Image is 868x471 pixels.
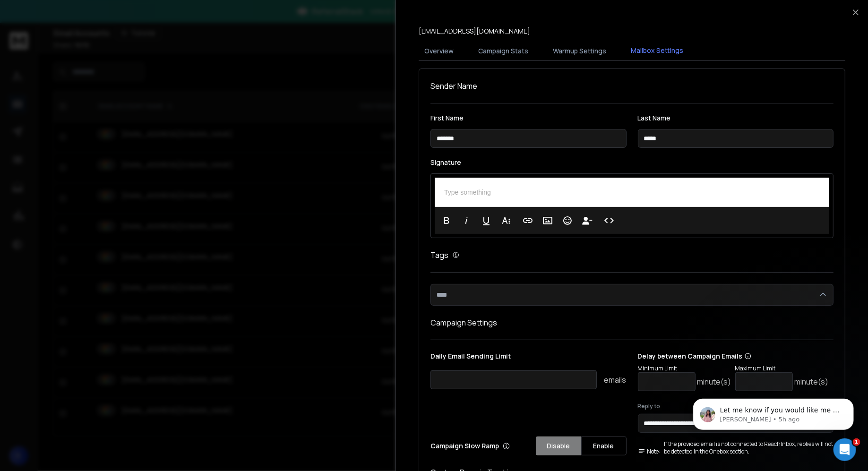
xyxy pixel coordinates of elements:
[419,41,459,61] button: Overview
[638,402,834,410] label: Reply to
[419,26,530,36] p: [EMAIL_ADDRESS][DOMAIN_NAME]
[430,351,627,365] p: Daily Email Sending Limit
[477,211,495,230] button: Underline (⌘U)
[497,211,515,230] button: More Text
[679,379,868,445] iframe: Intercom notifications message
[834,438,856,461] iframe: Intercom live chat
[430,317,834,328] h1: Campaign Settings
[638,440,834,455] div: If the provided email is not connected to ReachInbox, replies will not be detected in the Onebox ...
[430,249,448,261] h1: Tags
[539,211,557,230] button: Insert Image (⌘P)
[638,351,829,361] p: Delay between Campaign Emails
[638,448,661,455] span: Note:
[430,441,510,451] p: Campaign Slow Ramp
[581,437,627,455] button: Enable
[578,211,596,230] button: Insert Unsubscribe Link
[559,211,576,230] button: Emoticons
[638,115,834,121] label: Last Name
[438,211,455,230] button: Bold (⌘B)
[795,376,829,387] p: minute(s)
[457,211,475,230] button: Italic (⌘I)
[625,40,689,62] button: Mailbox Settings
[536,437,581,455] button: Disable
[697,376,731,387] p: minute(s)
[473,41,534,61] button: Campaign Stats
[430,80,834,92] h1: Sender Name
[547,41,612,61] button: Warmup Settings
[735,365,829,372] p: Maximum Limit
[519,211,537,230] button: Insert Link (⌘K)
[853,438,860,446] span: 1
[604,374,627,385] p: emails
[430,115,627,121] label: First Name
[600,211,618,230] button: Code View
[430,159,834,166] label: Signature
[638,365,731,372] p: Minimum Limit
